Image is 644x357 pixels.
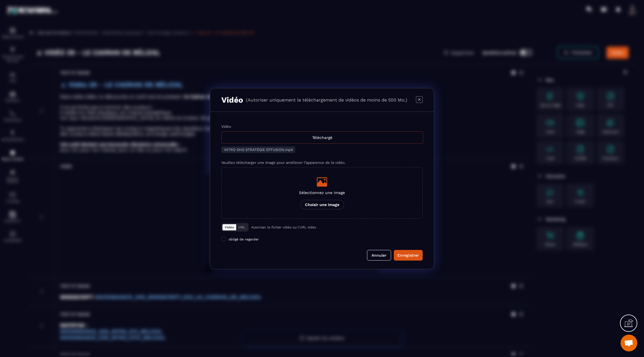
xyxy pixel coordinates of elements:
label: Vidéo [221,124,231,129]
div: Enregistrer [397,252,419,258]
p: Choisir une image [300,200,344,209]
button: Vidéo [222,224,236,230]
button: Enregistrer [394,250,423,261]
button: Annuler [367,250,391,261]
button: URL [236,224,247,230]
span: obligé de regarder [229,237,259,241]
h3: Vidéo [221,95,243,105]
label: Veuillez télécharger une image pour améliorer l’apparence de la vidéo. [221,160,345,165]
p: Sélectionnez une image [299,190,345,195]
div: Ouvrir le chat [621,335,637,351]
p: Autoriser le fichier vidéo ou l'URL vidéo [251,225,316,229]
div: Téléchargé [221,131,423,144]
p: (Autoriser uniquement le téléchargement de vidéos de moins de 500 Mo.) [246,97,407,103]
span: INTRO DHS STRATÉGIE EFFUSION.mp4 [224,148,293,152]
